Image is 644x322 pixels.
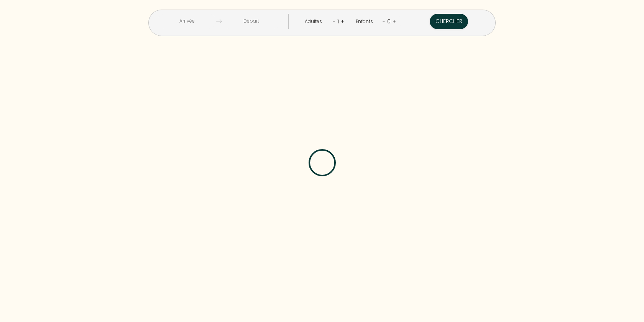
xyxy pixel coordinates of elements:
[222,14,281,29] input: Départ
[341,18,344,25] a: +
[356,18,376,25] div: Enfants
[393,18,396,25] a: +
[333,18,335,25] a: -
[335,15,341,28] div: 1
[216,18,222,24] img: guests
[305,18,325,25] div: Adultes
[385,15,393,28] div: 0
[158,14,216,29] input: Arrivée
[383,18,385,25] a: -
[430,14,468,29] button: Chercher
